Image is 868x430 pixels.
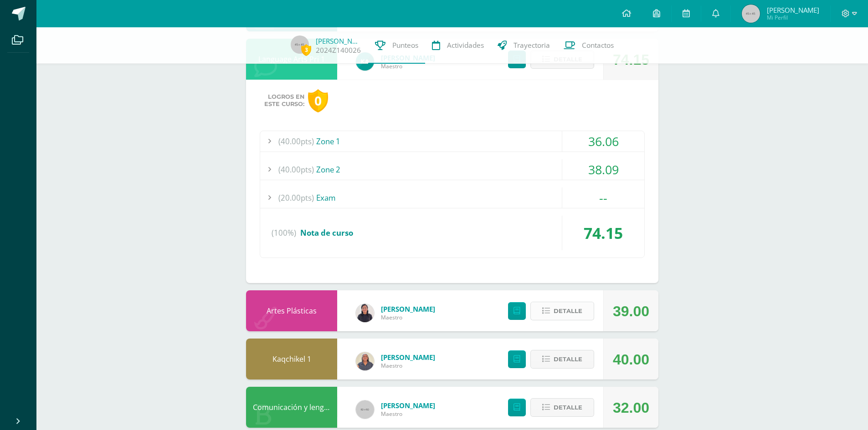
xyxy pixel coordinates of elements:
a: Trayectoria [491,27,557,64]
span: (40.00pts) [278,131,314,152]
a: 2024Z140026 [316,46,361,55]
div: Zone 2 [260,159,644,180]
a: Punteos [368,27,425,64]
span: (100%) [272,216,296,250]
div: 36.06 [562,131,644,152]
div: 40.00 [613,339,649,380]
div: Artes Plásticas [246,290,337,331]
img: 45x45 [291,35,309,54]
div: Comunicación y lenguaje Pri 1 [246,387,337,428]
a: [PERSON_NAME] [381,353,435,362]
img: 45x45 [742,5,760,23]
span: [PERSON_NAME] [767,5,819,15]
div: 39.00 [613,291,649,332]
a: [PERSON_NAME] [381,401,435,410]
span: (40.00pts) [278,159,314,180]
span: Punteos [392,40,418,50]
span: Nota de curso [300,228,353,238]
img: 60x60 [356,400,374,419]
span: Trayectoria [514,40,550,50]
div: 74.15 [562,216,644,250]
button: Detalle [530,350,594,369]
a: Contactos [557,27,621,64]
div: -- [562,187,644,208]
div: Zone 1 [260,131,644,152]
span: Contactos [582,40,614,50]
span: Maestro [381,410,435,418]
button: Detalle [530,302,594,320]
span: Detalle [554,351,582,368]
img: b44a260999c9d2f44e9afe0ea64fd14b.png [356,304,374,322]
a: [PERSON_NAME] [381,304,435,314]
div: 32.00 [613,387,649,428]
span: 3 [301,44,311,56]
img: 2f6e72396ce451b69cfc3551fa769b80.png [356,352,374,370]
span: Logros en este curso: [264,93,304,108]
span: Maestro [381,314,435,321]
a: Actividades [425,27,491,64]
span: Maestro [381,62,435,70]
div: 0 [308,89,328,112]
span: Detalle [554,399,582,416]
div: Kaqchikel 1 [246,339,337,379]
span: Mi Perfil [767,14,819,21]
span: Maestro [381,362,435,369]
span: Detalle [554,303,582,319]
span: (20.00pts) [278,187,314,208]
div: Exam [260,187,644,208]
span: Actividades [447,40,484,50]
div: 38.09 [562,159,644,180]
button: Detalle [530,398,594,417]
a: [PERSON_NAME] [316,36,361,46]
